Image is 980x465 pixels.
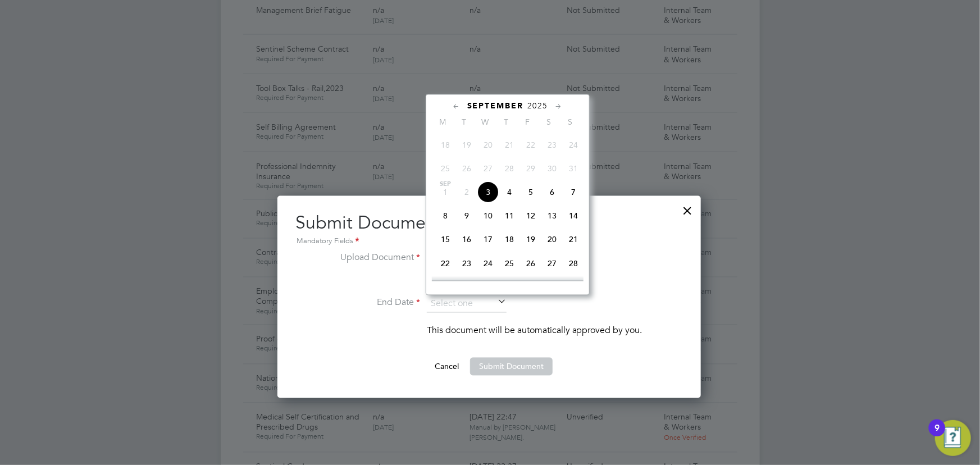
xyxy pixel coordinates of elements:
span: 10 [477,205,499,226]
span: 25 [499,253,520,274]
span: 6 [541,181,563,203]
span: 27 [477,158,499,179]
span: 28 [499,158,520,179]
span: M [432,117,453,127]
span: 16 [456,229,477,250]
span: September [467,101,524,111]
span: 3 [477,181,499,203]
span: 26 [520,253,541,274]
span: 30 [541,158,563,179]
span: 14 [563,205,584,226]
span: 25 [435,158,456,179]
span: 27 [541,253,563,274]
input: Select one [427,296,507,313]
span: 23 [456,253,477,274]
li: This document will be automatically approved by you. [336,324,642,349]
span: 4 [499,181,520,203]
span: 19 [456,134,477,156]
span: 28 [563,253,584,274]
span: 24 [563,134,584,156]
span: 18 [435,134,456,156]
span: 13 [541,205,563,226]
span: 17 [477,229,499,250]
span: 5 [520,181,541,203]
span: 1 [435,181,456,203]
span: S [539,117,560,127]
button: Submit Document [470,358,553,376]
label: End Date [336,296,420,311]
span: 7 [563,181,584,203]
span: 20 [541,229,563,250]
span: 26 [456,158,477,179]
div: Mandatory Fields [295,235,683,248]
span: 21 [499,134,520,156]
span: Sep [435,181,456,187]
span: 20 [477,134,499,156]
h2: Submit Document [295,212,683,248]
span: 2025 [528,101,548,111]
span: 8 [435,205,456,226]
span: 2 [456,181,477,203]
span: T [496,117,517,127]
span: 11 [499,205,520,226]
span: 22 [435,253,456,274]
span: 18 [499,229,520,250]
span: S [560,117,581,127]
span: 22 [520,134,541,156]
label: Upload Document [336,251,420,282]
span: T [453,117,475,127]
span: 29 [520,158,541,179]
span: 21 [563,229,584,250]
button: Open Resource Center, 9 new notifications [935,420,971,456]
span: 19 [520,229,541,250]
span: 23 [541,134,563,156]
button: Cancel [426,358,468,376]
span: 31 [563,158,584,179]
span: 15 [435,229,456,250]
span: 9 [456,205,477,226]
span: W [475,117,496,127]
div: 9 [935,428,940,443]
span: 12 [520,205,541,226]
span: 24 [477,253,499,274]
span: F [517,117,539,127]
